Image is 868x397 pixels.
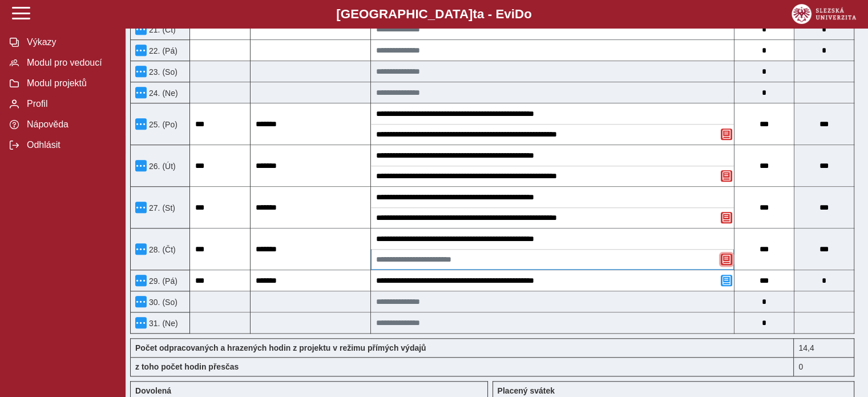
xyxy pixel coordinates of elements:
div: 0 [794,357,854,376]
button: Menu [135,296,147,307]
b: z toho počet hodin přesčas [135,362,239,371]
button: Menu [135,243,147,255]
span: 30. (So) [147,298,177,307]
span: 24. (Ne) [147,89,178,98]
div: 14,4 [794,338,854,357]
button: Menu [135,275,147,286]
span: 23. (So) [147,67,177,77]
button: Menu [135,45,147,56]
span: Odhlásit [23,140,116,150]
span: o [524,7,532,21]
span: D [515,7,524,21]
b: [GEOGRAPHIC_DATA] a - Evi [34,7,834,22]
span: 22. (Pá) [147,46,177,55]
button: Menu [135,23,147,35]
button: Menu [135,118,147,130]
span: Modul projektů [23,78,116,89]
button: Odstranit poznámku [721,254,732,265]
img: logo_web_su.png [792,4,856,24]
b: Počet odpracovaných a hrazených hodin z projektu v režimu přímých výdajů [135,343,426,352]
span: Výkazy [23,37,116,47]
span: 21. (Čt) [147,25,176,34]
button: Přidat poznámku [721,275,732,286]
button: Menu [135,317,147,328]
button: Odstranit poznámku [721,129,732,140]
span: Modul pro vedoucí [23,58,116,68]
button: Menu [135,87,147,98]
b: Placený svátek [498,386,555,395]
button: Odstranit poznámku [721,212,732,223]
b: Dovolená [135,386,171,395]
button: Odstranit poznámku [721,170,732,182]
span: 28. (Čt) [147,245,176,254]
span: 25. (Po) [147,120,177,129]
button: Menu [135,160,147,171]
span: 26. (Út) [147,162,176,171]
button: Menu [135,202,147,213]
span: t [473,7,477,21]
button: Menu [135,66,147,77]
span: 27. (St) [147,203,175,212]
span: 31. (Ne) [147,319,178,328]
span: Profil [23,99,116,109]
span: Nápověda [23,119,116,130]
span: 29. (Pá) [147,276,177,286]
